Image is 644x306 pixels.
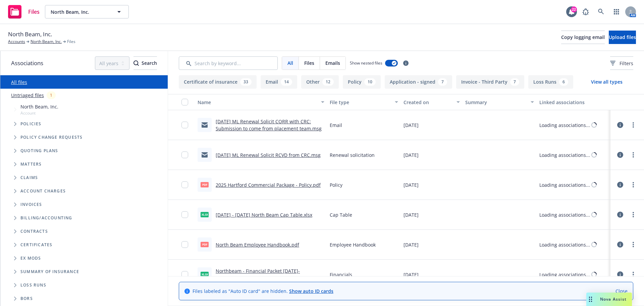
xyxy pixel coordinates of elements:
[11,59,43,68] span: Associations
[181,211,188,218] input: Toggle Row Selected
[133,56,157,70] button: SearchSearch
[401,94,463,110] button: Created on
[330,122,342,129] span: Email
[539,122,590,129] div: Loading associations...
[561,34,605,40] span: Copy logging email
[20,103,58,110] span: North Beam, Inc.
[586,293,595,306] div: Drag to move
[610,5,623,18] a: Switch app
[216,118,322,132] a: [DATE] ML Renewal Solicit CORR with CRC: Submission to come from placement team.msg
[20,189,66,193] span: Account charges
[20,283,46,287] span: Loss Runs
[539,241,590,248] div: Loading associations...
[610,56,633,70] button: Filters
[465,99,526,106] div: Summary
[539,211,590,218] div: Loading associations...
[586,293,632,306] button: Nova Assist
[404,211,419,218] span: [DATE]
[181,241,188,248] input: Toggle Row Selected
[330,181,342,188] span: Policy
[201,272,209,277] span: xlsx
[193,288,333,295] span: Files labeled as "Auto ID card" are hidden.
[20,122,42,126] span: Policies
[261,75,297,89] button: Email
[20,256,41,260] span: Ex Mods
[385,75,452,89] button: Application - signed
[20,216,72,220] span: Billing/Accounting
[438,78,447,86] div: 7
[289,288,333,294] a: Show auto ID cards
[20,110,58,116] span: Account
[330,99,391,106] div: File type
[45,5,129,18] button: North Beam, Inc.
[20,229,48,233] span: Contracts
[350,60,382,66] span: Show nested files
[629,211,637,219] a: more
[133,60,139,66] svg: Search
[20,149,58,153] span: Quoting plans
[330,151,375,159] span: Renewal solicitation
[216,212,312,218] a: [DATE] - [DATE] North Beam Cap Table.xlsx
[20,162,42,166] span: Matters
[201,182,209,187] span: pdf
[216,182,321,188] a: 2025 Hartford Commercial Package - Policy.pdf
[539,99,608,106] div: Linked associations
[181,151,188,158] input: Toggle Row Selected
[0,211,168,305] div: Folder Tree Example
[179,75,257,89] button: Certificate of insurance
[31,39,62,45] a: North Beam, Inc.
[11,79,27,85] a: All files
[20,203,42,207] span: Invoices
[20,270,79,274] span: Summary of insurance
[629,121,637,129] a: more
[8,30,52,39] span: North Beam, Inc.
[404,151,419,159] span: [DATE]
[240,78,252,86] div: 33
[571,6,577,12] div: 22
[609,31,636,44] button: Upload files
[8,39,25,45] a: Accounts
[404,241,419,248] span: [DATE]
[330,211,352,218] span: Cap Table
[287,59,293,67] span: All
[47,91,56,99] div: 1
[322,78,334,86] div: 12
[201,212,209,217] span: xlsx
[579,5,592,18] a: Report a Bug
[629,241,637,249] a: more
[610,60,633,67] span: Filters
[201,242,209,247] span: pdf
[463,94,536,110] button: Summary
[404,122,419,129] span: [DATE]
[11,92,44,99] a: Untriaged files
[559,78,568,86] div: 6
[609,34,636,40] span: Upload files
[133,57,157,70] div: Search
[456,75,524,89] button: Invoice - Third Party
[20,243,52,247] span: Certificates
[327,94,401,110] button: File type
[539,271,590,278] div: Loading associations...
[629,270,637,278] a: more
[181,271,188,278] input: Toggle Row Selected
[195,94,327,110] button: Name
[580,75,633,89] button: View all types
[539,151,590,159] div: Loading associations...
[594,5,608,18] a: Search
[600,296,627,302] span: Nova Assist
[20,176,38,180] span: Claims
[20,297,33,301] span: BORs
[20,135,83,139] span: Policy change requests
[216,268,300,281] a: Northbeam - Financial Packet [DATE]-[DATE].xlsx
[5,2,42,21] a: Files
[537,94,610,110] button: Linked associations
[301,75,339,89] button: Other
[629,181,637,189] a: more
[404,181,419,188] span: [DATE]
[181,181,188,188] input: Toggle Row Selected
[216,242,299,248] a: North Beam Employee Handbook.pdf
[629,151,637,159] a: more
[198,99,317,106] div: Name
[51,8,109,15] span: North Beam, Inc.
[561,31,605,44] button: Copy logging email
